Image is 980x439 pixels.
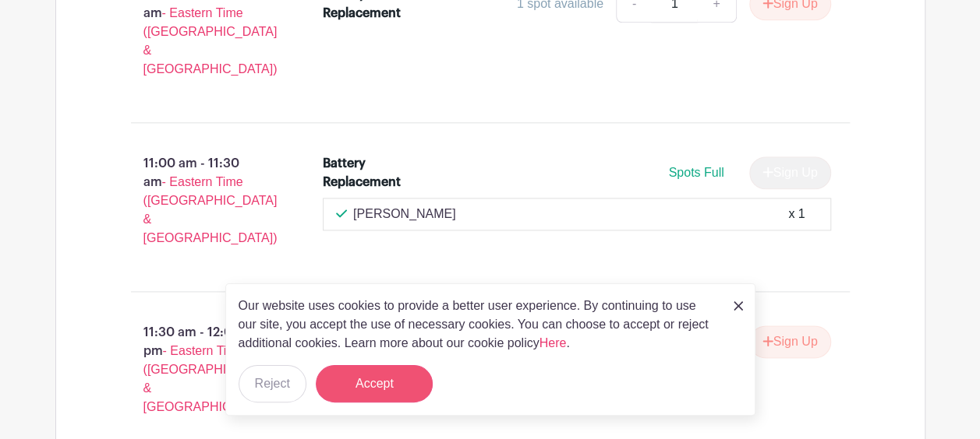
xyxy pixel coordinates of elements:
[734,301,743,311] img: close_button-5f87c8562297e5c2d7936805f587ecaba9071eb48480494691a3f1689db116b3.svg
[106,148,299,254] p: 11:00 am - 11:30 am
[239,365,306,402] button: Reject
[668,166,724,179] span: Spots Full
[353,205,456,223] p: [PERSON_NAME]
[316,365,433,402] button: Accept
[239,297,717,353] p: Our website uses cookies to provide a better user experience. By continuing to use our site, you ...
[143,175,278,244] span: - Eastern Time ([GEOGRAPHIC_DATA] & [GEOGRAPHIC_DATA])
[143,344,278,413] span: - Eastern Time ([GEOGRAPHIC_DATA] & [GEOGRAPHIC_DATA])
[323,154,431,191] div: Battery Replacement
[143,6,278,76] span: - Eastern Time ([GEOGRAPHIC_DATA] & [GEOGRAPHIC_DATA])
[749,325,831,358] button: Sign Up
[540,336,567,349] a: Here
[106,317,299,423] p: 11:30 am - 12:00 pm
[788,205,805,223] div: x 1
